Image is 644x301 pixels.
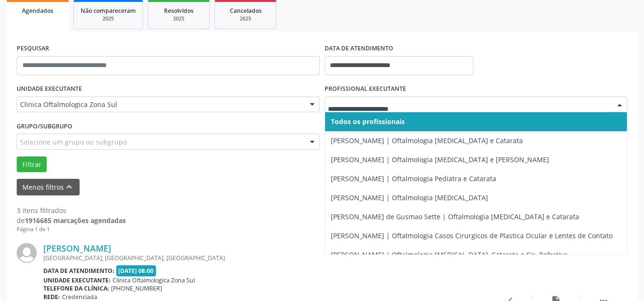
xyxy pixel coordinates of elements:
[155,15,203,22] div: 2025
[20,137,127,147] span: Selecione um grupo ou subgrupo
[43,267,114,275] b: Data de atendimento:
[64,182,74,192] i: keyboard_arrow_up
[331,212,579,221] span: [PERSON_NAME] de Gusmao Sette | Oftalmologia [MEDICAL_DATA] e Catarata
[22,7,53,15] span: Agendados
[222,15,269,22] div: 2025
[331,174,496,183] span: [PERSON_NAME] | Oftalmologia Pediatra e Catarata
[81,7,136,15] span: Não compareceram
[331,250,568,259] span: [PERSON_NAME] | Oftalmologia [MEDICAL_DATA], Catarata e Cir. Refrativa
[17,82,82,97] label: UNIDADE EXECUTANTE
[17,156,47,173] button: Filtrar
[25,216,126,225] strong: 1916685 marcações agendadas
[20,100,300,109] span: Clinica Oftalmologica Zona Sul
[331,231,613,240] span: [PERSON_NAME] | Oftalmologia Casos Cirurgicos de Plastica Ocular e Lentes de Contato
[331,193,488,202] span: [PERSON_NAME] | Oftalmologia [MEDICAL_DATA]
[331,155,549,164] span: [PERSON_NAME] | Oftalmologia [MEDICAL_DATA] e [PERSON_NAME]
[17,225,126,233] div: Página 1 de 1
[116,265,156,276] span: [DATE] 08:00
[325,82,406,97] label: PROFISSIONAL EXECUTANTE
[43,243,111,253] a: [PERSON_NAME]
[43,276,111,284] b: Unidade executante:
[43,284,109,292] b: Telefone da clínica:
[325,41,393,56] label: DATA DE ATENDIMENTO
[112,276,195,284] span: Clinica Oftalmologica Zona Sul
[17,215,126,225] div: de
[111,284,162,292] span: [PHONE_NUMBER]
[43,293,60,301] b: Rede:
[17,119,72,134] label: Grupo/Subgrupo
[17,205,126,215] div: 3 itens filtrados
[331,136,523,145] span: [PERSON_NAME] | Oftalmologia [MEDICAL_DATA] e Catarata
[81,15,136,22] div: 2025
[331,117,405,126] span: Todos os profissionais
[164,7,194,15] span: Resolvidos
[230,7,262,15] span: Cancelados
[17,179,80,195] button: Menos filtroskeyboard_arrow_up
[17,243,37,263] img: img
[43,254,484,262] div: [GEOGRAPHIC_DATA], [GEOGRAPHIC_DATA], [GEOGRAPHIC_DATA]
[62,293,97,301] span: Credenciada
[17,41,49,56] label: PESQUISAR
